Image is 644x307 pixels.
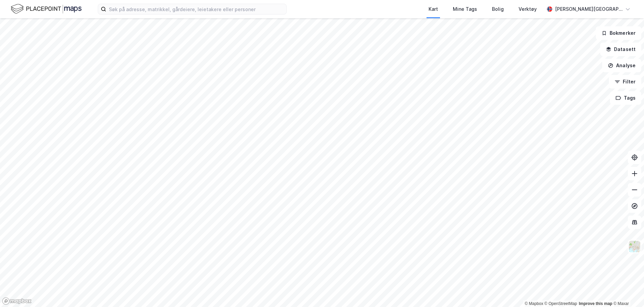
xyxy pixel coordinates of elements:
div: Mine Tags [453,5,477,13]
div: Kart [429,5,438,13]
div: Bolig [492,5,504,13]
input: Søk på adresse, matrikkel, gårdeiere, leietakere eller personer [106,4,286,14]
div: Kontrollprogram for chat [610,275,644,307]
iframe: Chat Widget [610,275,644,307]
div: Verktøy [519,5,537,13]
div: [PERSON_NAME][GEOGRAPHIC_DATA] [555,5,622,13]
img: logo.f888ab2527a4732fd821a326f86c7f29.svg [11,3,82,15]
